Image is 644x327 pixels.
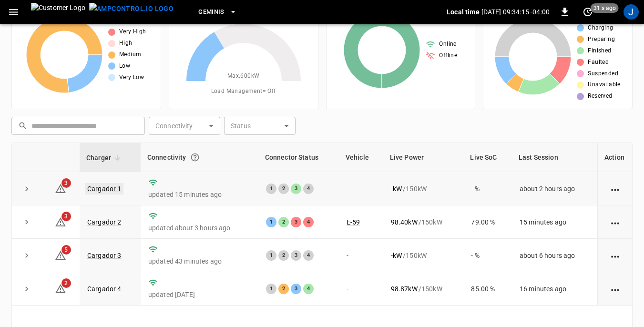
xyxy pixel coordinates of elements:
[291,184,301,194] div: 3
[588,69,618,79] span: Suspended
[87,252,122,259] a: Cargador 3
[512,205,597,239] td: 15 minutes ago
[447,7,480,17] p: Local time
[55,217,66,225] a: 3
[463,143,511,172] th: Live SoC
[463,172,511,205] td: - %
[303,184,314,194] div: 4
[147,149,252,166] div: Connectivity
[119,73,144,82] span: Very Low
[624,4,639,20] div: profile-icon
[194,3,241,21] button: Geminis
[148,256,251,266] p: updated 43 minutes ago
[119,27,146,37] span: Very High
[383,143,464,172] th: Live Power
[148,190,251,199] p: updated 15 minutes ago
[439,51,457,61] span: Offline
[55,184,66,192] a: 3
[61,212,71,221] span: 3
[87,285,122,293] a: Cargador 4
[20,282,34,296] button: expand row
[278,184,289,194] div: 2
[148,223,251,233] p: updated about 3 hours ago
[85,183,123,194] a: Cargador 1
[55,251,66,259] a: 5
[588,35,615,44] span: Preparing
[588,46,611,56] span: Finished
[588,58,609,67] span: Faulted
[512,172,597,205] td: about 2 hours ago
[391,184,402,194] p: - kW
[148,290,251,299] p: updated [DATE]
[186,149,204,166] button: Connection between the charger and our software.
[291,284,301,294] div: 3
[86,152,123,163] span: Charger
[391,284,418,294] p: 98.87 kW
[20,215,34,229] button: expand row
[588,80,620,90] span: Unavailable
[278,217,289,227] div: 2
[580,4,595,20] button: set refresh interval
[609,284,621,294] div: action cell options
[339,239,383,272] td: -
[20,182,34,196] button: expand row
[339,272,383,306] td: -
[339,143,383,172] th: Vehicle
[597,143,632,172] th: Action
[439,40,456,49] span: Online
[119,61,130,71] span: Low
[588,92,612,101] span: Reserved
[278,250,289,261] div: 2
[339,172,383,205] td: -
[55,285,66,292] a: 2
[266,284,276,294] div: 1
[20,248,34,263] button: expand row
[391,251,402,260] p: - kW
[61,245,71,255] span: 5
[291,217,301,227] div: 3
[87,218,122,226] a: Cargador 2
[391,184,456,194] div: / 150 kW
[463,272,511,306] td: 85.00 %
[591,3,619,13] span: 31 s ago
[512,239,597,272] td: about 6 hours ago
[291,250,301,261] div: 3
[119,39,133,48] span: High
[391,217,456,227] div: / 150 kW
[31,3,85,21] img: Customer Logo
[512,143,597,172] th: Last Session
[278,284,289,294] div: 2
[303,250,314,261] div: 4
[61,278,71,288] span: 2
[481,7,550,17] p: [DATE] 09:34:15 -04:00
[266,217,276,227] div: 1
[303,284,314,294] div: 4
[609,217,621,227] div: action cell options
[303,217,314,227] div: 4
[588,23,613,33] span: Charging
[258,143,339,172] th: Connector Status
[227,72,260,81] span: Max. 600 kW
[89,3,174,15] img: ampcontrol.io logo
[463,239,511,272] td: - %
[119,50,141,60] span: Medium
[391,251,456,260] div: / 150 kW
[211,87,276,96] span: Load Management = Off
[609,184,621,194] div: action cell options
[391,284,456,294] div: / 150 kW
[347,218,360,226] a: E-59
[391,217,418,227] p: 98.40 kW
[266,184,276,194] div: 1
[512,272,597,306] td: 16 minutes ago
[266,250,276,261] div: 1
[463,205,511,239] td: 79.00 %
[198,7,225,18] span: Geminis
[61,178,71,188] span: 3
[609,251,621,260] div: action cell options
